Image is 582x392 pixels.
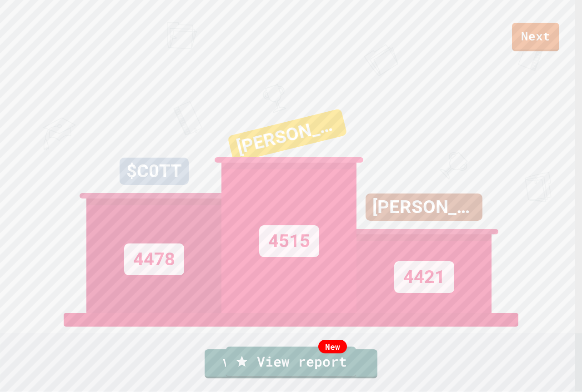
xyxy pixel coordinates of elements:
div: 4421 [394,261,454,293]
div: New [318,340,347,353]
a: View report [226,347,356,378]
div: $C0TT [120,158,189,185]
div: 4478 [124,243,184,275]
div: [PERSON_NAME] [366,194,482,221]
div: 4515 [259,225,319,257]
a: Next [512,23,559,51]
div: [PERSON_NAME] [227,109,347,163]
